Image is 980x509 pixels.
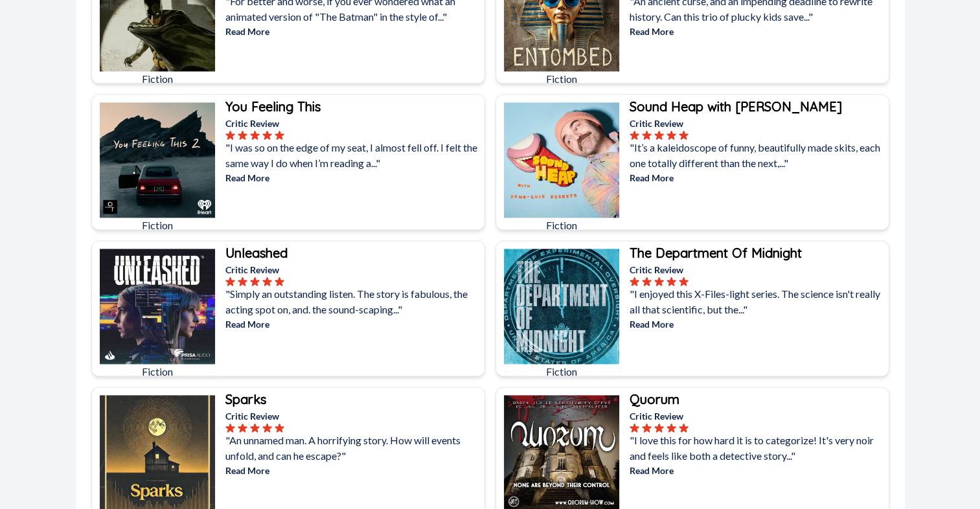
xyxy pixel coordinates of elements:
p: "I was so on the edge of my seat, I almost fell off. I felt the same way I do when I’m reading a..." [225,140,482,171]
a: You Feeling ThisFictionYou Feeling ThisCritic Review"I was so on the edge of my seat, I almost fe... [91,94,485,230]
p: Critic Review [225,117,482,130]
p: Critic Review [630,409,886,423]
p: Read More [225,25,482,38]
p: Read More [630,25,886,38]
img: The Department Of Midnight [504,249,619,364]
p: "I enjoyed this X-Files-light series. The science isn't really all that scientific, but the..." [630,286,886,317]
p: Critic Review [225,409,482,423]
p: Read More [630,171,886,185]
img: You Feeling This [100,102,215,218]
p: Read More [225,317,482,331]
a: UnleashedFictionUnleashedCritic Review"Simply an outstanding listen. The story is fabulous, the a... [91,240,485,376]
p: "An unnamed man. A horrifying story. How will events unfold, and can he escape?" [225,433,482,464]
a: The Department Of MidnightFictionThe Department Of MidnightCritic Review"I enjoyed this X-Files-l... [496,240,889,376]
b: Sound Heap with [PERSON_NAME] [630,98,842,115]
p: "Simply an outstanding listen. The story is fabulous, the acting spot on, and. the sound-scaping..." [225,286,482,317]
p: Critic Review [225,263,482,277]
p: "It’s a kaleidoscope of funny, beautifully made skits, each one totally different than the next,..." [630,140,886,171]
b: The Department Of Midnight [630,245,802,261]
p: Fiction [100,71,215,87]
b: Unleashed [225,245,288,261]
p: Read More [630,464,886,477]
p: Fiction [100,218,215,233]
p: Fiction [504,364,619,379]
p: Fiction [504,218,619,233]
img: Sound Heap with John-Luke Roberts [504,102,619,218]
p: Fiction [504,71,619,87]
b: Quorum [630,391,679,407]
p: Read More [225,464,482,477]
p: Read More [225,171,482,185]
p: Read More [630,317,886,331]
p: Critic Review [630,117,886,130]
b: Sparks [225,391,266,407]
a: Sound Heap with John-Luke RobertsFictionSound Heap with [PERSON_NAME]Critic Review"It’s a kaleido... [496,94,889,230]
img: Unleashed [100,249,215,364]
b: You Feeling This [225,98,321,115]
p: Critic Review [630,263,886,277]
p: Fiction [100,364,215,379]
p: "I love this for how hard it is to categorize! It's very noir and feels like both a detective sto... [630,433,886,464]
